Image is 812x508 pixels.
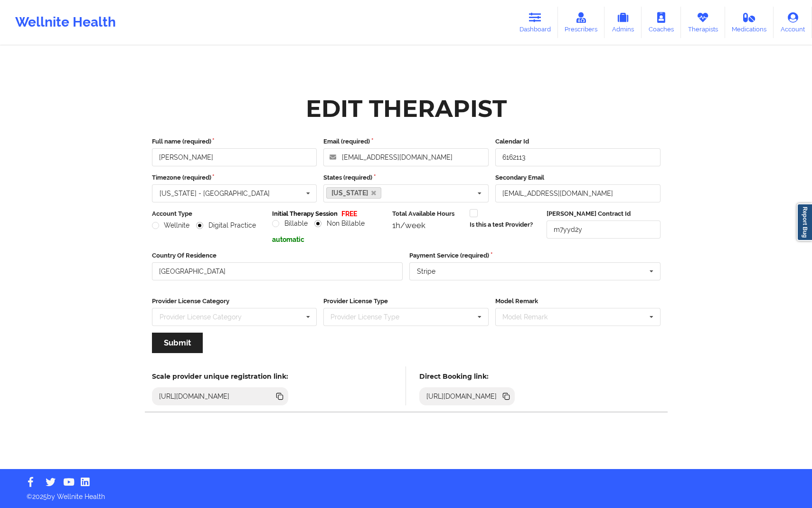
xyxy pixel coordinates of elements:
[495,297,661,306] label: Model Remark
[470,220,533,230] label: Is this a test Provider?
[323,173,489,182] label: States (required)
[323,148,489,166] input: Email address
[196,221,256,230] label: Digital Practice
[152,297,317,306] label: Provider License Category
[547,220,660,239] input: Deel Contract Id
[797,203,812,241] a: Report Bug
[160,190,270,197] div: [US_STATE] - [GEOGRAPHIC_DATA]
[152,209,265,219] label: Account Type
[326,187,381,199] a: [US_STATE]
[392,220,463,230] div: 1h/week
[328,312,413,323] div: Provider License Type
[725,7,774,38] a: Medications
[152,148,317,166] input: Full name
[495,137,661,146] label: Calendar Id
[512,7,558,38] a: Dashboard
[495,148,661,166] input: Calendar Id
[323,137,489,146] label: Email (required)
[495,173,661,182] label: Secondary Email
[423,392,501,401] div: [URL][DOMAIN_NAME]
[20,485,792,501] p: © 2025 by Wellnite Health
[152,137,317,146] label: Full name (required)
[306,94,507,124] div: Edit Therapist
[160,314,242,320] div: Provider License Category
[495,184,661,202] input: Email
[341,209,357,219] p: FREE
[272,235,386,244] p: automatic
[152,372,288,381] h5: Scale provider unique registration link:
[417,268,435,275] div: Stripe
[272,209,338,219] label: Initial Therapy Session
[558,7,605,38] a: Prescribers
[500,312,561,323] div: Model Remark
[392,209,463,219] label: Total Available Hours
[419,372,515,381] h5: Direct Booking link:
[642,7,681,38] a: Coaches
[409,251,661,260] label: Payment Service (required)
[272,220,308,228] label: Billable
[681,7,725,38] a: Therapists
[152,173,317,182] label: Timezone (required)
[152,333,203,353] button: Submit
[547,209,660,219] label: [PERSON_NAME] Contract Id
[152,221,190,230] label: Wellnite
[604,7,642,38] a: Admins
[774,7,812,38] a: Account
[323,297,489,306] label: Provider License Type
[152,251,403,260] label: Country Of Residence
[314,220,365,228] label: Non Billable
[155,392,234,401] div: [URL][DOMAIN_NAME]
